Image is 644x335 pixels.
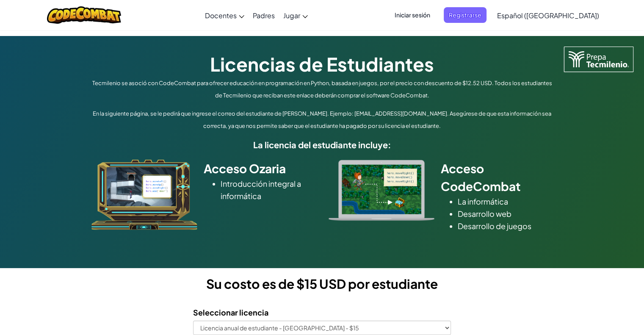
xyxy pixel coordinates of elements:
[493,4,603,27] a: Español ([GEOGRAPHIC_DATA])
[390,7,435,23] button: Iniciar sesión
[89,138,555,151] h5: La licencia del estudiante incluye:
[221,177,316,202] li: Introducción integral a informática
[89,108,555,132] p: En la siguiente página, se le pedirá que ingrese el correo del estudiante de [PERSON_NAME]. Ejemp...
[89,51,555,77] h1: Licencias de Estudiantes
[329,160,434,221] img: type_real_code.png
[201,4,249,27] a: Docentes
[283,11,300,20] span: Jugar
[564,47,633,72] img: Tecmilenio logo
[279,4,312,27] a: Jugar
[249,4,279,27] a: Padres
[193,306,268,318] label: Seleccionar licencia
[458,208,553,220] li: Desarrollo web
[458,220,553,232] li: Desarrollo de juegos
[47,6,121,24] img: CodeCombat logo
[91,160,197,230] img: ozaria_acodus.png
[444,7,486,23] button: Registrarse
[205,11,237,20] span: Docentes
[204,160,316,177] h2: Acceso Ozaria
[497,11,599,20] span: Español ([GEOGRAPHIC_DATA])
[458,195,553,208] li: La informática
[441,160,553,195] h2: Acceso CodeCombat
[89,77,555,102] p: Tecmilenio se asoció con CodeCombat para ofrecer educación en programación en Python, basada en j...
